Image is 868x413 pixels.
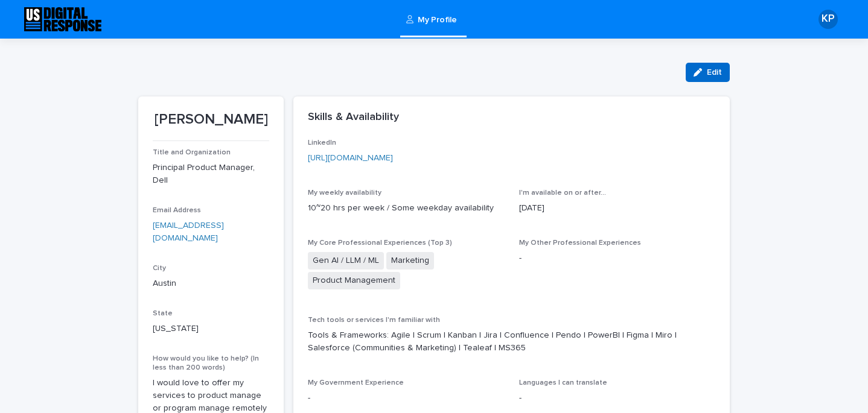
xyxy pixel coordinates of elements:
[153,162,269,187] p: Principal Product Manager, Dell
[153,277,269,290] p: Austin
[386,252,434,270] span: Marketing
[819,10,838,29] div: KP
[308,317,440,324] span: Tech tools or services I'm familiar with
[153,149,231,156] span: Title and Organization
[686,63,730,82] button: Edit
[519,202,716,215] p: [DATE]
[153,265,166,272] span: City
[519,239,641,247] span: My Other Professional Experiences
[153,207,201,214] span: Email Address
[308,239,452,247] span: My Core Professional Experiences (Top 3)
[519,379,607,386] span: Languages I can translate
[153,310,173,317] span: State
[24,7,101,31] img: N0FYVoH1RkKBnLN4Nruq
[153,221,224,242] a: [EMAIL_ADDRESS][DOMAIN_NAME]
[519,392,716,405] p: -
[519,189,606,197] span: I'm available on or after...
[308,154,393,162] a: [URL][DOMAIN_NAME]
[308,139,336,147] span: LinkedIn
[308,252,384,270] span: Gen AI / LLM / ML
[308,189,381,197] span: My weekly availability
[308,379,404,386] span: My Government Experience
[153,111,269,128] p: [PERSON_NAME]
[707,68,722,77] span: Edit
[308,392,505,405] p: -
[153,323,269,335] p: [US_STATE]
[153,355,259,371] span: How would you like to help? (In less than 200 words)
[308,272,400,289] span: Product Management
[308,111,399,124] h2: Skills & Availability
[308,329,715,355] p: Tools & Frameworks: Agile | Scrum | Kanban | Jira | Confluence | Pendo | PowerBI | Figma | Miro |...
[519,252,716,265] p: -
[308,202,505,215] p: 10~20 hrs per week / Some weekday availability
